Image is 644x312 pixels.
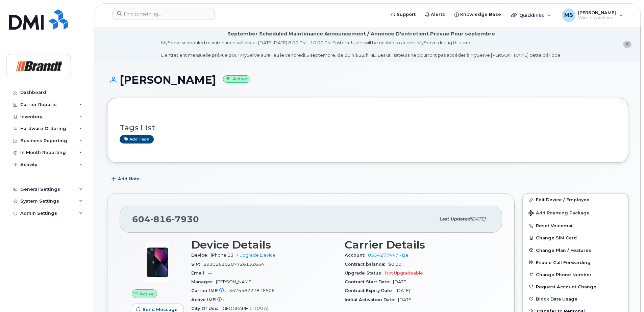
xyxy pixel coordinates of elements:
span: [DATE] [470,216,486,222]
span: 604 [132,214,199,224]
span: Last updated [439,216,470,222]
button: Add Roaming Package [523,206,628,219]
h3: Device Details [191,239,337,251]
span: [DATE] [396,288,410,293]
span: Upgrade Status [345,270,385,276]
span: — [208,270,212,276]
span: Enable Call Forwarding [536,260,591,265]
span: 7930 [172,214,199,224]
span: Device [191,253,211,258]
span: Email [191,270,208,276]
span: $0.00 [388,262,401,267]
span: Not Upgradeable [385,270,423,276]
button: Add Note [107,173,146,185]
small: Active [223,75,250,83]
span: Add Roaming Package [528,210,590,217]
a: 0554277447 - Bell [368,253,411,258]
span: 816 [150,214,172,224]
button: Change Phone Number [523,268,628,281]
button: Block Data Usage [523,293,628,305]
span: iPhone 13 [211,253,233,258]
span: [PERSON_NAME] [216,279,252,284]
span: Carrier IMEI [191,288,229,293]
span: 352556227816506 [229,288,275,293]
button: Change SIM Card [523,232,628,244]
span: Initial Activation Date [345,297,398,302]
button: Change Plan / Features [523,244,628,256]
img: image20231002-3703462-1ig824h.jpeg [137,242,178,283]
button: Reset Voicemail [523,219,628,232]
h3: Tags List [120,124,616,132]
span: SIM [191,262,203,267]
span: [DATE] [398,297,413,302]
h1: [PERSON_NAME] [107,74,628,86]
span: City Of Use [191,306,221,311]
a: + Upgrade Device [236,253,276,258]
button: Request Account Change [523,281,628,293]
div: MyServe scheduled maintenance will occur [DATE][DATE] 8:00 PM - 10:00 PM Eastern. Users will be u... [161,40,562,58]
span: Change Plan / Features [536,248,591,253]
span: — [227,297,231,302]
span: Contract Start Date [345,279,393,284]
div: September Scheduled Maintenance Announcement / Annonce D'entretient Prévue Pour septembre [227,30,495,37]
span: Active [140,291,154,297]
span: Active IMEI [191,297,227,302]
span: 89302610207726132654 [203,262,264,267]
button: close notification [623,41,631,48]
button: Enable Call Forwarding [523,256,628,268]
span: Manager [191,279,216,284]
span: Add Note [118,176,140,182]
a: Edit Device / Employee [523,193,628,206]
span: Account [345,253,368,258]
span: Contract Expiry Date [345,288,396,293]
a: Add tags [120,135,154,144]
h3: Carrier Details [345,239,490,251]
span: [GEOGRAPHIC_DATA] [221,306,268,311]
span: Contract balance [345,262,388,267]
span: [DATE] [393,279,407,284]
